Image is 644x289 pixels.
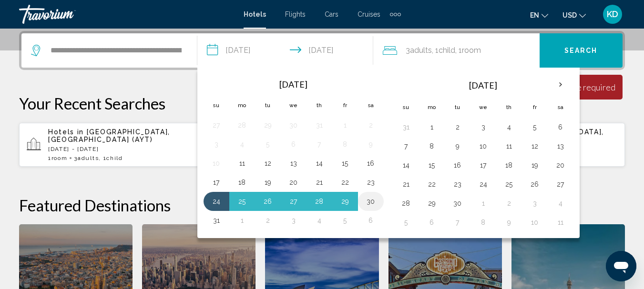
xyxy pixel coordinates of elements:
button: Day 8 [476,216,491,229]
span: , 1 [432,44,455,57]
span: Child [439,46,455,55]
button: Day 4 [235,138,250,151]
button: Check-in date: Aug 17, 2025 Check-out date: Aug 23, 2025 [197,33,373,68]
button: Travelers: 3 adults, 1 child [373,33,540,68]
div: Search widget [21,33,623,68]
span: Child [106,155,123,161]
button: Day 29 [424,197,440,210]
span: KD [607,10,618,19]
button: Day 21 [399,178,414,191]
span: Hotels in [48,128,84,136]
button: Day 16 [363,157,378,170]
button: Day 24 [476,178,491,191]
button: Day 30 [450,197,465,210]
button: Day 3 [527,197,542,210]
button: Day 31 [209,214,224,227]
button: Day 9 [363,138,378,151]
a: Flights [285,10,306,18]
button: Day 3 [286,214,301,227]
button: Hotels in [GEOGRAPHIC_DATA], [GEOGRAPHIC_DATA] (AYT)[DATE] - [DATE]1Room3Adults, 1Child [19,122,215,167]
button: Day 29 [260,119,276,132]
button: Day 12 [527,140,542,153]
h2: Featured Destinations [19,196,625,215]
button: Day 6 [363,214,378,227]
button: Day 11 [501,140,517,153]
span: 3 [406,44,432,57]
p: [DATE] - [DATE] [48,146,207,152]
button: Day 10 [209,157,224,170]
button: Search [540,33,623,68]
button: Day 21 [312,176,327,189]
button: Day 18 [501,159,517,172]
button: Day 15 [337,157,353,170]
button: Day 2 [450,120,465,134]
span: 3 [74,155,99,161]
span: Room [51,155,68,161]
button: Day 1 [235,214,250,227]
button: Day 17 [476,159,491,172]
span: en [530,11,539,19]
span: USD [562,11,577,19]
button: Day 4 [553,197,568,210]
button: User Menu [600,4,625,24]
button: Day 8 [337,138,353,151]
button: Day 15 [424,159,440,172]
button: Day 14 [399,159,414,172]
button: Day 30 [286,119,301,132]
button: Day 16 [450,159,465,172]
button: Day 23 [363,176,378,189]
button: Day 25 [235,195,250,208]
button: Day 5 [337,214,353,227]
span: 1 [48,155,67,161]
button: Day 30 [363,195,378,208]
button: Day 28 [235,119,250,132]
a: Travorium [19,5,234,24]
span: Adults [78,155,99,161]
span: Search [564,47,598,55]
button: Day 22 [424,178,440,191]
button: Day 7 [399,140,414,153]
button: Day 10 [476,140,491,153]
button: Day 5 [527,120,542,134]
button: Day 24 [209,195,224,208]
button: Day 11 [235,157,250,170]
a: Cars [325,10,338,18]
button: Day 17 [209,176,224,189]
a: Cruises [358,10,380,18]
button: Day 23 [450,178,465,191]
button: Day 20 [553,159,568,172]
button: Day 4 [312,214,327,227]
button: Day 25 [501,178,517,191]
button: Day 6 [553,120,568,134]
button: Day 13 [553,140,568,153]
button: Day 6 [424,216,440,229]
button: Day 28 [399,197,414,210]
button: Day 2 [501,197,517,210]
th: [DATE] [229,74,358,95]
button: Day 8 [424,140,440,153]
a: Hotels [244,10,266,18]
button: Day 7 [450,216,465,229]
button: Day 9 [450,140,465,153]
button: Day 22 [337,176,353,189]
button: Next month [548,74,573,96]
span: [GEOGRAPHIC_DATA], [GEOGRAPHIC_DATA] (AYT) [48,128,170,143]
button: Day 27 [286,195,301,208]
button: Day 3 [476,120,491,134]
button: Change currency [562,8,586,22]
button: Extra navigation items [390,7,401,22]
button: Day 2 [260,214,276,227]
p: Your Recent Searches [19,94,625,113]
button: Day 5 [260,138,276,151]
span: , 1 [99,155,123,161]
button: Day 2 [363,119,378,132]
button: Day 12 [260,157,276,170]
button: Day 20 [286,176,301,189]
button: Day 26 [527,178,542,191]
button: Day 3 [209,138,224,151]
button: Day 4 [501,120,517,134]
